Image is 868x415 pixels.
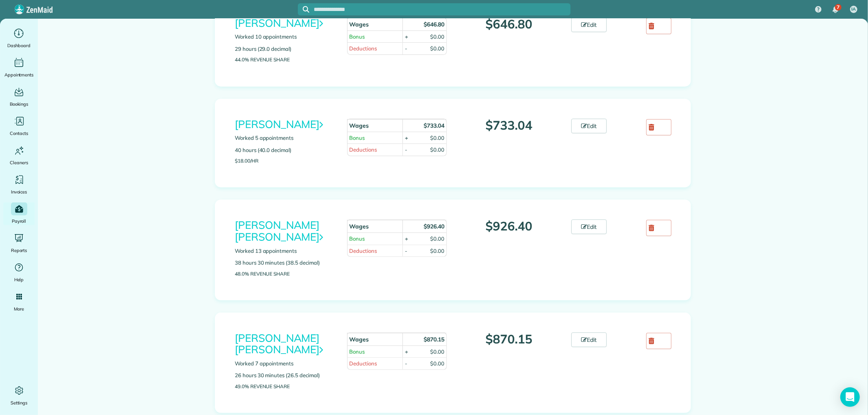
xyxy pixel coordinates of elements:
[571,119,607,133] a: Edit
[235,360,335,368] p: Worked 7 appointments
[837,4,840,11] span: 7
[3,115,35,137] a: Contacts
[405,247,407,255] div: -
[347,132,403,144] td: Bonus
[347,232,403,245] td: Bonus
[3,85,35,108] a: Bookings
[235,331,323,356] a: [PERSON_NAME] [PERSON_NAME]
[459,332,559,346] p: $870.15
[430,134,444,142] div: $0.00
[350,223,369,230] strong: Wages
[347,143,403,156] td: Deductions
[235,146,335,154] p: 40 hours (40.0 decimal)
[14,305,24,313] span: More
[430,360,444,367] div: $0.00
[3,232,35,254] a: Reports
[235,271,335,276] p: 48.0% Revenue Share
[571,219,607,234] a: Edit
[303,6,309,13] svg: Focus search
[4,71,34,79] span: Appointments
[235,16,323,30] a: [PERSON_NAME]
[10,129,28,137] span: Contacts
[430,247,444,255] div: $0.00
[11,246,27,254] span: Reports
[11,188,27,196] span: Invoices
[827,1,844,19] div: 7 unread notifications
[347,42,403,54] td: Deductions
[430,45,444,52] div: $0.00
[7,41,31,50] span: Dashboard
[350,336,369,343] strong: Wages
[430,348,444,356] div: $0.00
[3,173,35,196] a: Invoices
[405,33,408,41] div: +
[424,21,444,28] strong: $646.80
[430,146,444,154] div: $0.00
[235,57,335,62] p: 44.0% Revenue Share
[350,21,369,28] strong: Wages
[405,235,408,243] div: +
[347,357,403,369] td: Deductions
[424,122,444,129] strong: $733.04
[430,235,444,243] div: $0.00
[424,336,444,343] strong: $870.15
[459,17,559,31] p: $646.80
[350,122,369,129] strong: Wages
[298,6,309,13] button: Focus search
[11,399,28,407] span: Settings
[571,332,607,347] a: Edit
[3,144,35,167] a: Cleaners
[235,33,335,41] p: Worked 10 appointments
[459,219,559,233] p: $926.40
[840,387,860,407] div: Open Intercom Messenger
[3,202,35,225] a: Payroll
[459,119,559,132] p: $733.04
[235,247,335,255] p: Worked 13 appointments
[405,146,407,154] div: -
[852,6,856,13] span: IA
[424,223,444,230] strong: $926.40
[235,218,323,243] a: [PERSON_NAME] [PERSON_NAME]
[235,117,323,131] a: [PERSON_NAME]
[347,30,403,43] td: Bonus
[430,33,444,41] div: $0.00
[10,159,28,167] span: Cleaners
[3,56,35,79] a: Appointments
[3,27,35,50] a: Dashboard
[347,245,403,257] td: Deductions
[405,45,407,52] div: -
[235,158,335,163] p: $18.00/hr
[347,345,403,358] td: Bonus
[235,259,335,267] p: 38 hours 30 minutes (38.5 decimal)
[10,100,28,108] span: Bookings
[235,384,335,389] p: 49.0% Revenue Share
[405,360,407,367] div: -
[3,384,35,407] a: Settings
[14,276,24,284] span: Help
[12,217,26,225] span: Payroll
[235,372,335,380] p: 26 hours 30 minutes (26.5 decimal)
[405,348,408,356] div: +
[235,134,335,142] p: Worked 5 appointments
[571,17,607,32] a: Edit
[405,134,408,142] div: +
[235,45,335,53] p: 29 hours (29.0 decimal)
[3,261,35,284] a: Help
